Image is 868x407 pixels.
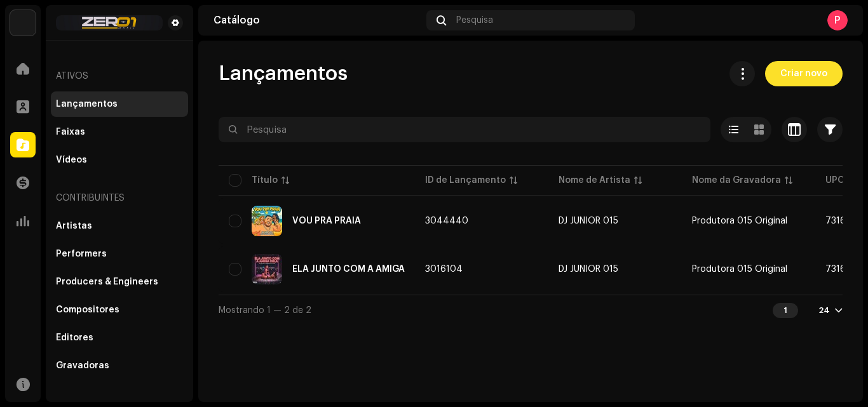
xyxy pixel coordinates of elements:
[292,265,405,274] div: ELA JUNTO COM A AMIGA
[827,10,848,30] div: P
[818,305,830,316] div: 24
[51,241,188,267] re-m-nav-item: Performers
[51,297,188,323] re-m-nav-item: Compositores
[252,254,282,284] img: 5213ef3b-fe9b-4f9e-a343-fff4edba78cc
[56,361,109,371] div: Gravadoras
[559,217,618,225] div: DJ JUNIOR 015
[56,99,118,109] div: Lançamentos
[51,147,188,173] re-m-nav-item: Vídeos
[425,265,463,274] span: 3016104
[51,61,188,91] re-a-nav-header: Ativos
[252,174,278,187] div: Título
[214,15,421,25] div: Catálogo
[10,10,36,36] img: cd9a510e-9375-452c-b98b-71401b54d8f9
[56,333,93,343] div: Editores
[559,265,672,274] span: DJ JUNIOR 015
[56,277,158,287] div: Producers & Engineers
[456,15,493,25] span: Pesquisa
[56,221,92,231] div: Artistas
[51,269,188,295] re-m-nav-item: Producers & Engineers
[559,265,618,274] div: DJ JUNIOR 015
[56,155,87,165] div: Vídeos
[219,117,710,142] input: Pesquisa
[773,303,798,318] div: 1
[51,183,188,213] re-a-nav-header: Contribuintes
[219,306,311,315] span: Mostrando 1 — 2 de 2
[51,119,188,145] re-m-nav-item: Faixas
[692,265,787,274] span: Produtora 015 Original
[51,213,188,239] re-m-nav-item: Artistas
[51,91,188,117] re-m-nav-item: Lançamentos
[56,249,107,259] div: Performers
[56,15,163,30] img: 7672643a-2850-46fa-a063-8402cd890ad1
[425,174,506,187] div: ID de Lançamento
[559,174,630,187] div: Nome de Artista
[56,305,119,315] div: Compositores
[51,325,188,350] re-m-nav-item: Editores
[252,206,282,236] img: 935b5b35-d169-42a6-93c8-04d0fc8e8340
[292,217,361,225] div: VOU PRA PRAIA
[780,61,827,86] span: Criar novo
[692,217,787,225] span: Produtora 015 Original
[692,174,781,187] div: Nome da Gravadora
[51,353,188,378] re-m-nav-item: Gravadoras
[765,61,843,86] button: Criar novo
[219,61,348,86] span: Lançamentos
[56,127,85,137] div: Faixas
[559,217,672,225] span: DJ JUNIOR 015
[425,217,468,225] span: 3044440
